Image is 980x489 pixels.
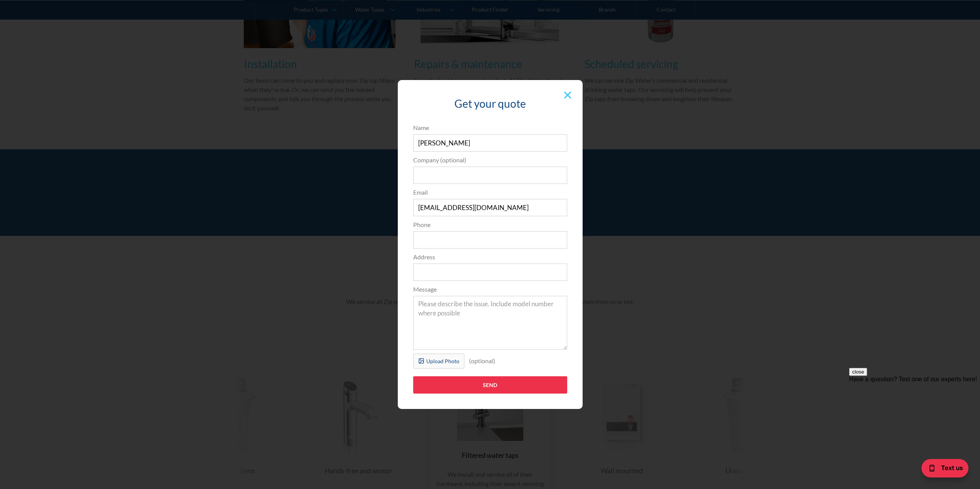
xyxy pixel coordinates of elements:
h3: Get your quote [413,95,567,112]
label: Upload Photo [413,354,464,369]
div: Upload Photo [426,357,459,365]
label: Phone [413,220,567,229]
label: Address [413,252,567,262]
input: Send [413,376,567,394]
label: Message [413,285,567,294]
iframe: podium webchat widget prompt [849,368,980,460]
form: Popup Form Servicing [409,123,571,402]
label: Email [413,188,567,197]
label: Company (optional) [413,155,567,165]
iframe: podium webchat widget bubble [918,451,980,489]
label: Name [413,123,567,132]
div: (optional) [464,354,500,368]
